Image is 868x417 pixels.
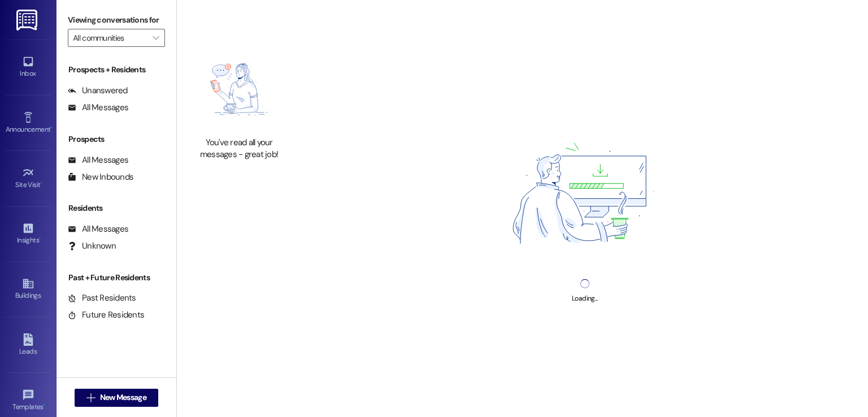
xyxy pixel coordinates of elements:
[57,202,176,214] div: Residents
[68,85,128,97] div: Unanswered
[16,10,40,31] img: ResiDesk Logo
[50,124,52,132] span: •
[75,389,158,407] button: New Message
[6,330,51,360] a: Leads
[57,272,176,284] div: Past + Future Residents
[68,223,128,235] div: All Messages
[6,52,51,82] a: Inbox
[68,11,165,29] label: Viewing conversations for
[57,133,176,145] div: Prospects
[6,163,51,194] a: Site Visit •
[44,401,45,409] span: •
[572,293,597,305] div: Loading...
[68,309,144,321] div: Future Residents
[6,219,51,249] a: Insights •
[6,274,51,305] a: Buildings
[68,171,133,183] div: New Inbounds
[68,102,128,114] div: All Messages
[100,392,146,403] span: New Message
[73,29,147,47] input: All communities
[39,234,41,242] span: •
[68,154,128,166] div: All Messages
[6,385,51,416] a: Templates •
[41,179,42,187] span: •
[68,292,136,304] div: Past Residents
[189,137,289,161] div: You've read all your messages - great job!
[86,393,95,402] i: 
[189,47,289,131] img: empty-state
[153,33,159,42] i: 
[68,240,116,252] div: Unknown
[57,64,176,76] div: Prospects + Residents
